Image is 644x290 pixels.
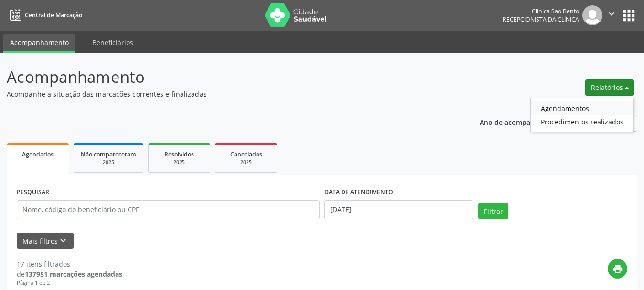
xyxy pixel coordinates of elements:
[17,279,122,287] div: Página 1 de 2
[531,115,633,128] a: Procedimentos realizados
[608,259,627,279] button: print
[81,150,136,158] span: Não compareceram
[164,150,194,158] span: Resolvidos
[17,200,320,219] input: Nome, código do beneficiário ou CPF
[25,269,122,279] strong: 137951 marcações agendadas
[7,65,448,89] p: Acompanhamento
[503,15,579,23] span: Recepcionista da clínica
[25,11,82,19] span: Central de Marcação
[17,259,122,269] div: 17 itens filtrados
[324,200,473,219] input: Selecione um intervalo
[530,98,634,132] ul: Relatórios
[230,150,262,158] span: Cancelados
[478,203,508,219] button: Filtrar
[582,5,602,25] img: img
[17,233,74,249] button: Mais filtroskeyboard_arrow_down
[480,116,564,128] p: Ano de acompanhamento
[585,79,634,96] button: Relatórios
[3,34,75,53] a: Acompanhamento
[606,9,617,19] i: 
[531,101,633,115] a: Agendamentos
[155,159,203,166] div: 2025
[17,269,122,279] div: de
[222,159,270,166] div: 2025
[324,185,393,200] label: DATA DE ATENDIMENTO
[81,159,136,166] div: 2025
[22,150,54,158] span: Agendados
[86,34,140,51] a: Beneficiários
[503,7,579,15] div: Clinica Sao Bento
[17,185,49,200] label: PESQUISAR
[7,89,448,99] p: Acompanhe a situação das marcações correntes e finalizadas
[621,7,637,24] button: apps
[7,7,82,23] a: Central de Marcação
[58,235,68,246] i: keyboard_arrow_down
[602,5,621,25] button: 
[612,264,623,274] i: print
